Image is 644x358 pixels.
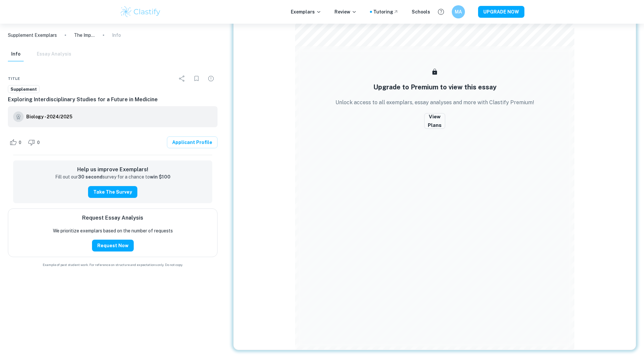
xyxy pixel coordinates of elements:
[53,227,173,234] p: We prioritize exemplars based on the number of requests
[26,113,72,120] h6: Biology - 2024/2025
[18,166,207,174] h6: Help us improve Exemplars!
[15,139,25,146] span: 0
[112,32,121,39] p: Info
[8,96,218,104] h6: Exploring Interdisciplinary Studies for a Future in Medicine
[8,32,57,39] a: Supplement Exemplars
[55,174,171,181] p: Fill out our survey for a chance to
[175,72,189,85] div: Share
[8,85,39,93] a: Supplement
[435,6,447,17] button: Help and Feedback
[26,137,43,148] div: Dislike
[78,174,103,179] strong: 30 second
[8,76,20,82] span: Title
[478,6,524,18] button: UPGRADE NOW
[291,8,321,15] p: Exemplars
[412,8,430,15] a: Schools
[8,47,24,61] button: Info
[424,113,445,129] button: View Plans
[452,5,465,18] button: MA
[373,82,496,92] h5: Upgrade to Premium to view this essay
[334,8,357,15] p: Review
[8,86,39,93] span: Supplement
[8,262,218,267] span: Example of past student work. For reference on structure and expectations only. Do not copy.
[88,186,137,198] button: Take the Survey
[34,139,43,146] span: 0
[74,32,95,39] p: The Impact of Community Involvement: A Journey with the XXXX Community Fridge
[8,137,25,148] div: Like
[455,8,462,15] h6: MA
[190,72,203,85] div: Bookmark
[120,5,161,18] img: Clastify logo
[26,111,72,122] a: Biology - 2024/2025
[92,240,134,251] button: Request Now
[335,99,534,107] p: Unlock access to all exemplars, essay analyses and more with Clastify Premium!
[167,136,218,148] a: Applicant Profile
[373,8,399,15] a: Tutoring
[150,174,171,179] strong: win $100
[82,214,143,222] h6: Request Essay Analysis
[204,72,218,85] div: Report issue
